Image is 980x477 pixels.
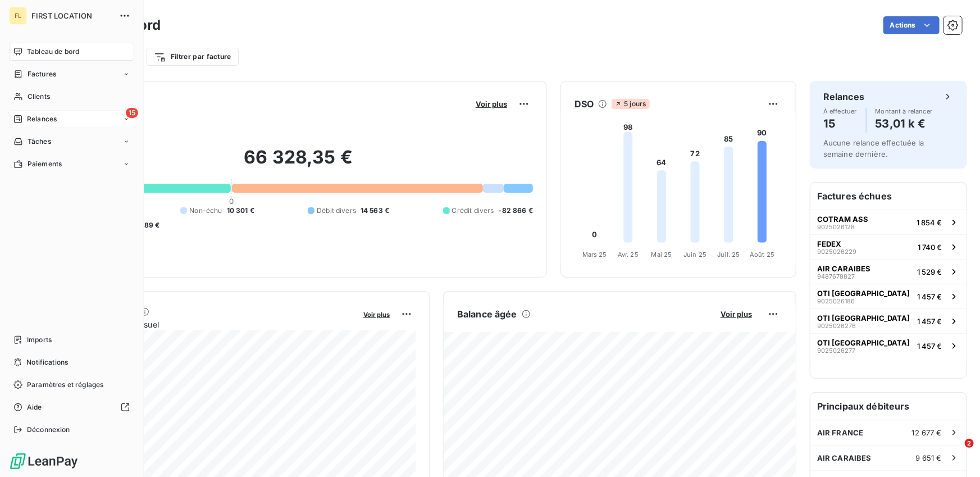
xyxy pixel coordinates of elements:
span: 9025026276 [817,322,856,329]
h4: 53,01 k € [876,115,933,133]
button: OTI [GEOGRAPHIC_DATA]90250262771 457 € [810,333,967,358]
span: Notifications [26,357,68,367]
span: 1 457 € [917,317,942,326]
span: FIRST LOCATION [31,11,112,20]
span: OTI [GEOGRAPHIC_DATA] [817,289,910,298]
span: Tableau de bord [27,47,79,57]
span: -89 € [141,220,160,230]
span: Déconnexion [27,425,70,435]
h6: DSO [575,97,594,111]
span: Voir plus [721,310,752,319]
a: Clients [9,88,134,106]
span: 9487678827 [817,273,855,280]
tspan: Mai 25 [651,251,672,258]
tspan: Avr. 25 [618,251,639,258]
span: Aide [27,402,42,412]
tspan: Juin 25 [683,251,706,258]
span: OTI [GEOGRAPHIC_DATA] [817,338,910,347]
span: Paiements [28,159,62,169]
span: 0 [229,197,234,206]
a: Paiements [9,155,134,173]
a: Paramètres et réglages [9,376,134,394]
h4: 15 [823,115,857,133]
span: Voir plus [363,311,390,319]
span: 9 651 € [915,453,942,462]
iframe: Intercom live chat [942,439,969,466]
span: 5 jours [612,99,649,109]
tspan: Juil. 25 [717,251,740,258]
span: -82 866 € [499,206,533,216]
button: OTI [GEOGRAPHIC_DATA]90250262761 457 € [810,308,967,333]
span: 9025026186 [817,298,855,305]
button: Voir plus [717,309,755,319]
span: 1 854 € [917,218,942,227]
span: À effectuer [823,108,857,115]
span: Voir plus [476,99,507,108]
tspan: Août 25 [750,251,774,258]
a: Tâches [9,133,134,151]
button: Actions [883,16,940,34]
h6: Relances [823,90,864,103]
span: 10 301 € [227,206,254,216]
span: Chiffre d'affaires mensuel [63,319,355,330]
span: COTRAM ASS [817,215,868,224]
span: 1 529 € [917,267,942,276]
h2: 66 328,35 € [63,146,533,180]
span: Montant à relancer [876,108,933,115]
tspan: Mars 25 [582,251,607,258]
span: Tâches [28,137,51,147]
span: 2 [965,439,974,448]
button: FEDEX90250262291 740 € [810,234,967,259]
a: Imports [9,331,134,349]
span: 1 740 € [918,243,942,252]
span: 1 457 € [917,342,942,351]
img: Logo LeanPay [9,452,79,470]
h6: Factures échues [810,183,967,210]
a: Factures [9,65,134,83]
a: Tableau de bord [9,43,134,61]
a: Aide [9,398,134,416]
button: OTI [GEOGRAPHIC_DATA]90250261861 457 € [810,284,967,308]
span: Paramètres et réglages [27,380,103,390]
span: AIR CARAIBES [817,264,870,273]
span: Clients [28,92,50,102]
button: Voir plus [360,309,393,319]
button: Voir plus [472,99,510,109]
span: Aucune relance effectuée la semaine dernière. [823,138,924,158]
span: 9025026229 [817,248,856,255]
span: 15 [126,108,138,118]
span: 14 563 € [361,206,389,216]
span: AIR CARAIBES [817,453,872,462]
button: COTRAM ASS90250261281 854 € [810,210,967,234]
h6: Principaux débiteurs [810,393,967,420]
span: AIR FRANCE [817,428,864,437]
span: Débit divers [317,206,356,216]
span: Factures [28,69,56,79]
span: 1 457 € [917,292,942,301]
span: 9025026128 [817,224,855,230]
a: 15Relances [9,110,134,128]
div: FL [9,7,27,25]
h6: Balance âgée [457,307,517,321]
span: Imports [27,335,52,345]
span: Relances [27,114,57,124]
span: OTI [GEOGRAPHIC_DATA] [817,314,910,322]
span: 9025026277 [817,347,855,354]
button: Filtrer par facture [147,48,239,66]
span: 12 677 € [912,428,942,437]
span: Crédit divers [452,206,494,216]
span: Non-échu [189,206,222,216]
span: FEDEX [817,239,841,248]
button: AIR CARAIBES94876788271 529 € [810,259,967,284]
